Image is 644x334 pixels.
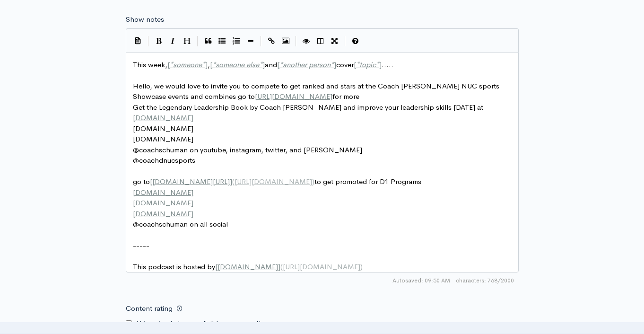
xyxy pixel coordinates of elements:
span: [DOMAIN_NAME] [133,198,193,207]
span: [DOMAIN_NAME] [218,262,278,271]
i: | [148,36,149,47]
span: [ [215,262,218,271]
span: ] [205,60,208,69]
span: ] [278,262,280,271]
button: Insert Horizontal Line [244,34,258,48]
i: | [345,36,346,47]
span: [DOMAIN_NAME] [133,113,193,122]
span: [URL][DOMAIN_NAME] [255,92,332,101]
span: [DOMAIN_NAME] [133,209,193,218]
span: Hello, we would love to invite you to compete to get ranked and stars at the Coach [PERSON_NAME] ... [133,81,501,101]
span: ( [232,177,235,186]
button: Create Link [264,34,278,48]
span: ) [312,177,314,186]
i: | [296,36,296,47]
button: Heading [180,34,194,48]
label: Content rating [126,299,173,318]
span: [ [150,177,152,186]
button: Generic List [215,34,229,48]
span: @coachschuman on youtube, instagram, twitter, and [PERSON_NAME] [133,145,362,154]
span: [ [354,60,356,69]
span: [DOMAIN_NAME] [133,124,193,133]
span: [URL][DOMAIN_NAME] [235,177,312,186]
span: Get the Legendary Leadership Book by Coach [PERSON_NAME] and improve your leadership skills [DATE... [133,103,483,112]
span: someone [173,60,202,69]
button: Toggle Side by Side [313,34,328,48]
button: Markdown Guide [348,34,363,48]
span: @coachdnucsports [133,156,195,165]
button: Italic [166,34,180,48]
span: topic [359,60,376,69]
i: | [197,36,198,47]
label: Show notes [126,14,164,25]
span: 768/2000 [456,276,514,285]
span: This podcast is hosted by [133,262,363,271]
span: [DOMAIN_NAME] [133,134,193,143]
span: [URL][DOMAIN_NAME] [283,262,360,271]
button: Insert Show Notes Template [131,33,145,47]
button: Toggle Preview [299,34,313,48]
span: someone else [216,60,259,69]
span: [ [210,60,212,69]
span: [ [277,60,279,69]
button: Toggle Fullscreen [328,34,342,48]
span: ] [379,60,382,69]
span: ] [262,60,265,69]
span: @coachschuman on all social [133,220,228,229]
button: Numbered List [229,34,244,48]
button: Quote [201,34,215,48]
i: | [261,36,261,47]
span: [DOMAIN_NAME][URL] [152,177,230,186]
span: ) [360,262,363,271]
label: This episode has explicit language or themes. [135,318,282,329]
span: another person [283,60,331,69]
span: [DOMAIN_NAME] [133,188,193,197]
button: Bold [152,34,166,48]
span: This week, , and cover ..... [133,60,393,69]
span: ----- [133,241,149,250]
button: Insert Image [278,34,293,48]
span: ] [230,177,232,186]
span: go to to get promoted for D1 Programs [133,177,421,186]
span: Autosaved: 09:50 AM [392,276,450,285]
span: ( [280,262,283,271]
span: [ [167,60,170,69]
span: ] [334,60,336,69]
